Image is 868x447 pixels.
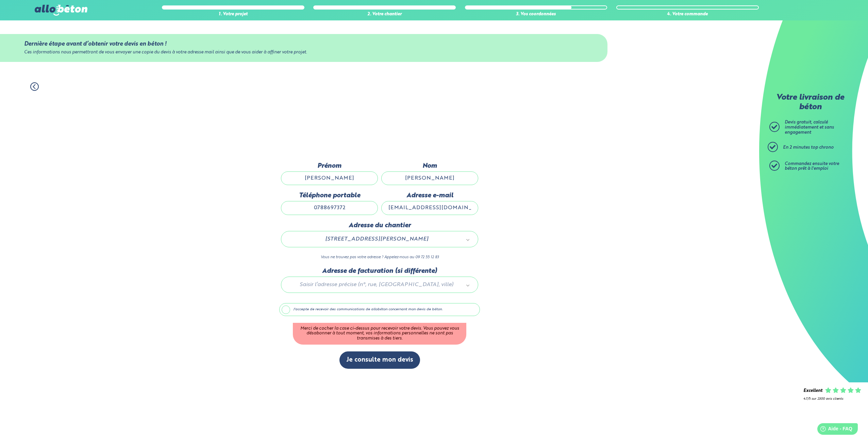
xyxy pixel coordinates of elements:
[465,12,607,17] div: 3. Vos coordonnées
[313,12,456,17] div: 2. Votre chantier
[281,222,478,229] label: Adresse du chantier
[803,397,861,401] div: 4.7/5 sur 2300 avis clients
[785,162,839,171] span: Commandez ensuite votre béton prêt à l'emploi
[162,12,304,17] div: 1. Votre projet
[381,171,478,185] input: Quel est votre nom de famille ?
[616,12,759,17] div: 4. Votre commande
[35,5,87,16] img: allobéton
[281,162,378,170] label: Prénom
[279,303,480,316] label: J'accepte de recevoir des communications de allobéton concernant mon devis de béton.
[783,145,834,150] span: En 2 minutes top chrono
[339,351,420,369] button: Je consulte mon devis
[291,235,462,244] span: [STREET_ADDRESS][PERSON_NAME]
[381,192,478,199] label: Adresse e-mail
[281,171,378,185] input: Quel est votre prénom ?
[381,162,478,170] label: Nom
[381,201,478,215] input: ex : contact@allobeton.fr
[803,388,822,394] div: Excellent
[24,50,583,55] div: Ces informations nous permettront de vous envoyer une copie du devis à votre adresse mail ainsi q...
[281,254,478,261] p: Vous ne trouvez pas votre adresse ? Appelez-nous au 09 72 55 12 83
[281,192,378,199] label: Téléphone portable
[807,420,861,440] iframe: Help widget launcher
[785,120,834,134] span: Devis gratuit, calculé immédiatement et sans engagement
[293,323,466,345] div: Merci de cocher la case ci-dessus pour recevoir votre devis. Vous pouvez vous désabonner à tout m...
[288,235,471,244] a: [STREET_ADDRESS][PERSON_NAME]
[24,41,583,47] div: Dernière étape avant d’obtenir votre devis en béton !
[281,201,378,215] input: ex : 0642930817
[771,93,849,112] p: Votre livraison de béton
